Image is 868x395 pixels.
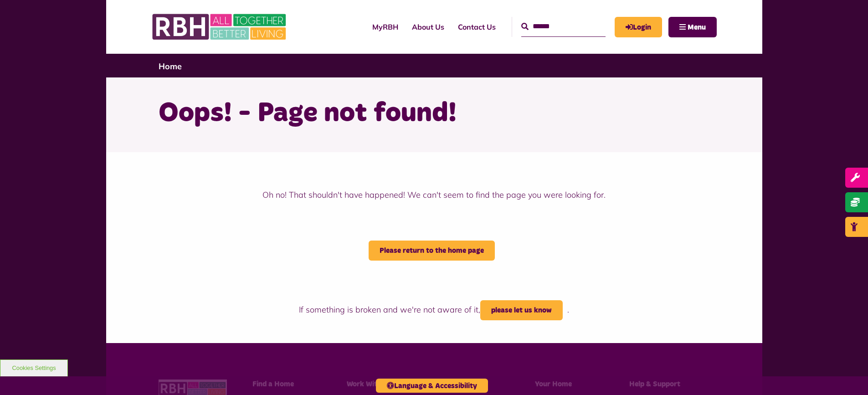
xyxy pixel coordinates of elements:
[668,17,717,37] button: Navigation
[827,354,868,395] iframe: Netcall Web Assistant for live chat
[615,17,662,37] a: MyRBH
[376,379,488,393] button: Language & Accessibility
[159,96,710,131] h1: Oops! - Page not found!
[152,189,717,201] p: Oh no! That shouldn't have happened! We can't seem to find the page you were looking for.
[152,9,288,45] img: RBH
[365,15,405,39] a: MyRBH
[405,15,451,39] a: About Us
[369,241,495,261] a: Please return to the home page
[451,15,503,39] a: Contact Us
[159,61,182,72] a: Home
[688,24,706,31] span: Menu
[299,304,569,315] span: If something is broken and we're not aware of it, .
[480,300,563,320] a: please let us know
